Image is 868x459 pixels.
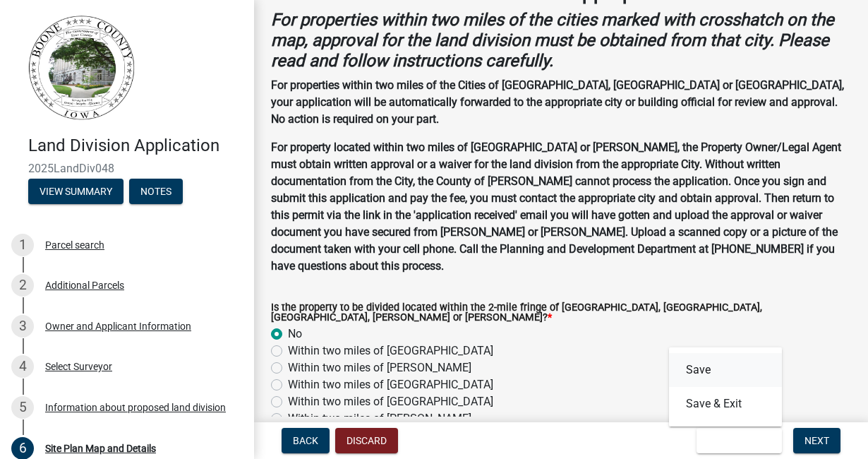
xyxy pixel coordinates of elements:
div: 2 [11,274,34,297]
span: Save & Exit [708,435,762,446]
div: 5 [11,396,34,419]
div: Additional Parcels [45,280,124,290]
div: Owner and Applicant Information [45,321,191,331]
div: Parcel search [45,240,104,250]
span: Next [804,435,829,446]
button: Next [793,428,840,453]
button: Save & Exit [697,428,782,453]
label: Within two miles of [PERSON_NAME] [288,410,471,427]
label: Within two miles of [GEOGRAPHIC_DATA] [288,393,493,410]
strong: For properties within two miles of the Cities of [GEOGRAPHIC_DATA], [GEOGRAPHIC_DATA] or [GEOGRAP... [271,78,844,126]
button: Notes [129,179,183,204]
strong: For property located within two miles of [GEOGRAPHIC_DATA] or [PERSON_NAME], the Property Owner/L... [271,141,841,273]
div: Information about proposed land division [45,403,226,412]
label: Is the property to be divided located within the 2-mile fringe of [GEOGRAPHIC_DATA], [GEOGRAPHIC_... [271,303,851,323]
wm-modal-confirm: Notes [129,186,183,198]
img: Boone County, Iowa [28,15,135,121]
button: Back [282,428,330,453]
button: Save [669,353,782,387]
div: 1 [11,234,34,256]
label: No [288,326,302,342]
span: Back [293,435,318,446]
h4: Land Division Application [28,136,243,156]
div: 3 [11,315,34,338]
strong: For properties within two miles of the cities marked with crosshatch on the map, approval for the... [271,10,834,71]
div: Save & Exit [669,347,782,427]
label: Within two miles of [PERSON_NAME] [288,359,471,376]
label: Within two miles of [GEOGRAPHIC_DATA] [288,342,493,359]
button: Save & Exit [669,387,782,421]
div: Site Plan Map and Details [45,443,156,453]
div: 4 [11,355,34,378]
wm-modal-confirm: Summary [28,186,123,198]
span: 2025LandDiv048 [28,162,226,175]
label: Within two miles of [GEOGRAPHIC_DATA] [288,376,493,393]
button: Discard [335,428,398,453]
button: View Summary [28,179,123,204]
div: Select Surveyor [45,362,112,371]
